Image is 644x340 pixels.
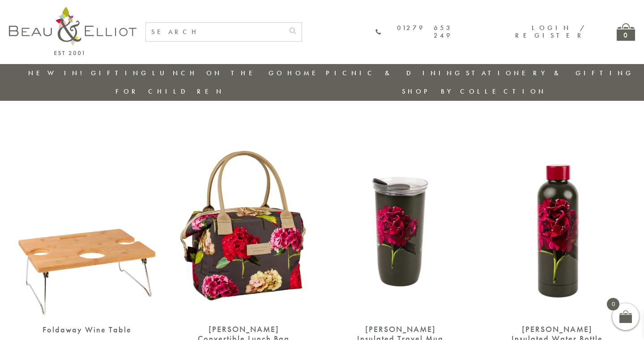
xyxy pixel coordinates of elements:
a: 0 [617,23,635,41]
a: Login / Register [515,23,585,40]
img: Sarah Kelleher Insulated Water Bottle Dark Stone [488,137,627,316]
img: Sarah Kelleher Lunch Bag Dark Stone [175,137,313,316]
img: Foldaway Wine Table [18,137,156,316]
a: Lunch On The Go [152,69,285,77]
a: Stationery & Gifting [466,69,634,77]
a: Gifting [91,69,149,77]
a: For Children [115,87,224,96]
a: Home [287,69,323,77]
input: SEARCH [146,23,284,41]
img: Sarah Kelleher travel mug dark stone [331,137,470,316]
div: Foldaway Wine Table [34,325,141,335]
a: New in! [28,69,88,77]
img: logo [9,7,136,55]
span: 0 [607,298,619,310]
a: Shop by collection [402,87,546,96]
a: Picnic & Dining [326,69,463,77]
a: 01279 653 249 [375,24,452,40]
